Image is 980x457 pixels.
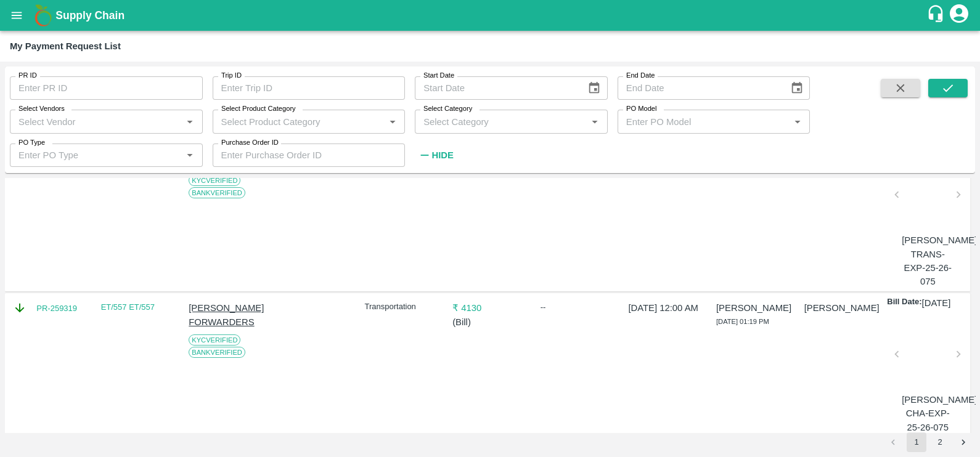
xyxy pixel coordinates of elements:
[804,301,880,315] p: [PERSON_NAME]
[18,71,37,81] label: PR ID
[716,301,791,315] p: [PERSON_NAME]
[423,71,454,81] label: Start Date
[626,71,655,81] label: End Date
[221,71,242,81] label: Trip ID
[423,104,472,114] label: Select Category
[902,393,953,434] p: [PERSON_NAME]-CHA-EXP-25-26-075
[790,113,806,129] button: Open
[785,76,809,100] button: Choose date
[189,301,264,329] p: [PERSON_NAME] FORWARDERS
[213,144,406,167] input: Enter Purchase Order ID
[36,302,77,315] a: PR-259319
[182,113,198,129] button: Open
[55,9,125,22] b: Supply Chain
[582,76,606,100] button: Choose date
[887,296,921,310] p: Bill Date:
[948,2,970,28] div: account of current user
[55,7,926,24] a: Supply Chain
[716,318,769,325] span: [DATE] 01:19 PM
[415,145,457,166] button: Hide
[221,138,279,148] label: Purchase Order ID
[18,104,65,114] label: Select Vendors
[621,113,786,129] input: Enter PO Model
[189,187,245,198] span: Bank Verified
[189,175,240,186] span: KYC Verified
[902,233,953,288] p: [PERSON_NAME]-TRANS-EXP-25-26-075
[930,432,950,452] button: Go to page 2
[419,113,584,129] input: Select Category
[2,1,31,30] button: open drawer
[926,4,948,26] div: customer-support
[10,38,121,54] div: My Payment Request List
[189,347,245,358] span: Bank Verified
[587,113,603,129] button: Open
[953,432,973,452] button: Go to next page
[415,76,578,100] input: Start Date
[452,315,528,329] p: ( Bill )
[385,113,401,129] button: Open
[18,138,45,148] label: PO Type
[31,3,55,28] img: logo
[365,301,440,313] p: Transportation
[182,147,198,163] button: Open
[618,76,780,100] input: End Date
[10,76,203,100] input: Enter PR ID
[14,147,179,163] input: Enter PO Type
[101,302,155,312] a: ET/557 ET/557
[431,150,453,160] strong: Hide
[189,334,240,346] span: KYC Verified
[922,296,951,310] p: [DATE]
[14,113,179,129] input: Select Vendor
[628,301,703,315] p: [DATE] 12:00 AM
[626,104,657,114] label: PO Model
[221,104,296,114] label: Select Product Category
[907,432,926,452] button: page 1
[452,301,528,315] p: ₹ 4130
[881,432,975,452] nav: pagination navigation
[216,113,382,129] input: Select Product Category
[213,76,406,100] input: Enter Trip ID
[541,301,616,313] div: --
